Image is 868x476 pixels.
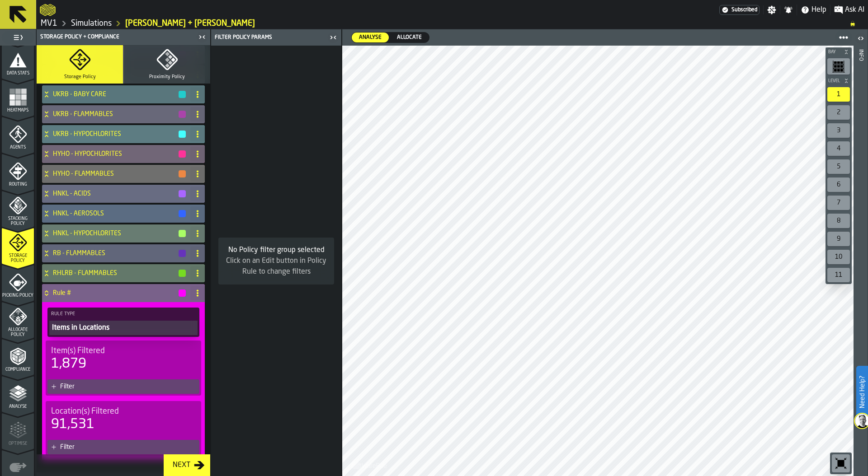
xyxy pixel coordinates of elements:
button: button-Next [164,454,210,476]
label: button-toggle-Close me [196,32,208,42]
div: Click on an Edit button in Policy Rule to change filters [226,256,327,277]
div: Filter Policy Params [213,34,327,41]
span: Stacking Policy [2,216,34,226]
div: button-toolbar-undefined [826,121,852,140]
li: menu Stacking Policy [2,191,34,227]
li: menu Compliance [2,339,34,375]
div: Storage Policy + Compliance [38,34,196,40]
div: PolicyFilterItem-undefined [49,321,198,335]
div: HNKL - AEROSOLS [42,205,187,223]
li: menu Optimise [2,413,34,449]
a: link-to-/wh/i/3ccf57d1-1e0c-4a81-a3bb-c2011c5f0d50 [71,19,112,28]
div: thumb [352,33,389,42]
button: button- [179,289,186,297]
div: 5 [827,159,850,174]
label: button-toggle-Notifications [780,5,797,14]
h4: UKRB - BABY CARE [53,91,178,98]
h4: HYHO - FLAMMABLES [53,170,178,177]
label: Need Help? [857,367,867,417]
span: Location(s) Filtered [51,406,119,416]
div: Title [51,406,196,416]
div: button-toolbar-undefined [826,266,852,284]
li: menu Picking Policy [2,265,34,301]
div: button-toolbar-undefined [826,230,852,248]
label: button-switch-multi-Analyse [351,32,389,43]
button: button- [826,47,852,56]
div: Menu Subscription [719,5,759,15]
a: link-to-/wh/i/3ccf57d1-1e0c-4a81-a3bb-c2011c5f0d50 [41,19,57,28]
div: stat-Location(s) Filtered [47,405,199,434]
div: Filter [60,443,196,451]
li: menu Storage Policy [2,228,34,264]
div: 6 [827,177,850,192]
span: Proximity Policy [149,74,185,80]
span: Picking Policy [2,293,34,298]
h4: Rule # [53,289,178,297]
div: stat-Item(s) Filtered [47,344,199,374]
span: Data Stats [2,71,34,76]
label: button-toggle-Close me [327,32,340,43]
div: Info [858,47,864,474]
li: menu Analyse [2,376,34,412]
header: Filter Policy Params [211,29,341,46]
span: Heatmaps [2,108,34,113]
div: 4 [827,141,850,156]
div: 91,531 [51,416,94,433]
span: Routing [2,182,34,187]
span: Allocate [393,33,425,42]
span: Analyse [355,33,385,42]
button: button- [179,270,186,277]
div: 7 [827,196,850,210]
button: button- [179,250,186,257]
label: button-toggle-Help [797,5,830,15]
span: Subscribed [731,7,757,13]
label: button-switch-multi-Allocate [389,32,429,43]
h4: HYHO - HYPOCHLORITES [53,150,178,158]
a: link-to-/wh/i/3ccf57d1-1e0c-4a81-a3bb-c2011c5f0d50/simulations/f335ae06-d9ea-4033-8637-b656449a2662 [125,19,255,28]
div: HNKL - HYPOCHLORITES [42,224,187,243]
div: Title [51,346,196,356]
button: button- [179,190,186,197]
span: Storage Policy [64,74,96,80]
div: HYHO - HYPOCHLORITES [42,145,187,163]
h4: HNKL - HYPOCHLORITES [53,230,178,237]
div: RHLRB - FLAMMABLES [42,264,187,282]
button: button- [179,131,186,138]
div: button-toolbar-undefined [826,176,852,194]
div: button-toolbar-undefined [826,212,852,230]
span: Compliance [2,367,34,372]
button: button- [826,76,852,85]
svg: Reset zoom and position [834,456,848,471]
div: Items in Locations [51,322,196,333]
div: HYHO - FLAMMABLES [42,165,187,183]
li: menu Heatmaps [2,79,34,116]
div: button-toolbar-undefined [826,158,852,176]
button: button- [179,111,186,118]
div: 8 [827,214,850,228]
header: Storage Policy + Compliance [37,29,210,45]
div: UKRB - HYPOCHLORITES [42,125,187,143]
span: Help [811,5,826,15]
span: Item(s) Filtered [51,346,105,356]
li: menu Routing [2,154,34,190]
div: button-toolbar-undefined [826,85,852,103]
li: menu Agents [2,117,34,153]
span: Analyse [2,404,34,409]
h4: UKRB - HYPOCHLORITES [53,131,178,138]
div: No Policy filter group selected [226,245,327,256]
button: button- [179,150,186,158]
label: Rule Type [49,309,198,319]
button: button- [179,210,186,217]
div: Rule # [42,284,187,302]
h4: RB - FLAMMABLES [53,250,178,257]
h4: HNKL - ACIDS [53,190,178,197]
div: button-toolbar-undefined [826,140,852,158]
div: 10 [827,250,850,264]
span: Agents [2,145,34,150]
div: 1,879 [51,356,86,372]
div: button-toolbar-undefined [830,453,852,474]
li: menu Allocate Policy [2,302,34,338]
div: 9 [827,232,850,246]
label: button-toggle-Settings [764,5,780,14]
